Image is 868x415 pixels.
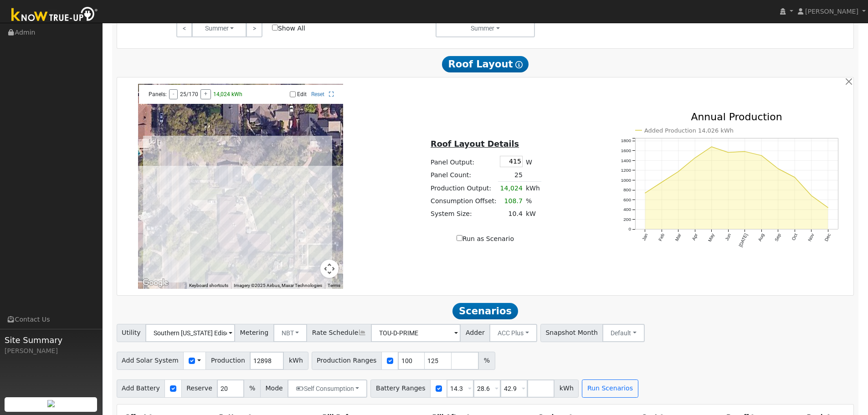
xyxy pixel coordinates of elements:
[621,148,632,153] text: 1600
[457,235,462,241] input: Run as Scenario
[554,379,579,398] span: kWh
[726,151,730,154] circle: onclick=""
[311,91,324,97] a: Reset
[140,277,170,289] a: Open this area in Google Maps (opens a new window)
[826,206,830,210] circle: onclick=""
[192,19,247,37] button: Summer
[623,207,631,212] text: 400
[371,324,461,342] input: Select a Rate Schedule
[260,379,288,398] span: Mode
[273,324,308,342] button: NBT
[524,182,541,195] td: kWh
[442,56,529,72] span: Roof Layout
[628,227,631,232] text: 0
[169,89,178,99] button: -
[283,352,308,370] span: kWh
[776,167,780,170] circle: onclick=""
[524,154,541,169] td: W
[515,61,523,68] i: Show Help
[524,195,541,208] td: %
[117,324,146,342] span: Utility
[149,91,167,97] span: Panels:
[181,379,218,398] span: Reserve
[724,233,732,241] text: Jun
[793,175,796,179] circle: onclick=""
[644,127,734,134] text: Added Production 14,026 kWh
[312,352,382,370] span: Production Ranges
[460,324,490,342] span: Adder
[180,91,198,97] span: 25/170
[176,19,192,37] a: <
[117,352,184,370] span: Add Solar System
[691,232,699,241] text: Apr
[660,180,663,184] circle: onclick=""
[707,233,715,243] text: May
[641,233,649,241] text: Jan
[288,379,367,398] button: Self Consumption
[320,260,339,278] button: Map camera controls
[623,187,631,192] text: 800
[791,233,799,241] text: Oct
[431,139,519,149] u: Roof Layout Details
[602,324,645,342] button: Default
[623,197,631,202] text: 600
[7,5,103,26] img: Know True-Up
[498,169,524,182] td: 25
[297,91,307,97] label: Edit
[643,191,647,195] circle: onclick=""
[457,234,514,244] label: Run as Scenario
[307,324,371,342] span: Rate Schedule
[760,154,763,158] circle: onclick=""
[246,19,262,37] a: >
[117,379,165,398] span: Add Battery
[489,324,537,342] button: ACC Plus
[498,195,524,208] td: 108.7
[524,208,541,220] td: kW
[757,233,765,242] text: Aug
[810,194,813,198] circle: onclick=""
[429,208,498,220] td: System Size:
[677,170,680,174] circle: onclick=""
[205,352,250,370] span: Production
[674,232,682,242] text: Mar
[738,233,749,248] text: [DATE]
[234,283,322,288] span: Imagery ©2025 Airbus, Maxar Technologies
[429,154,498,169] td: Panel Output:
[691,111,782,123] text: Annual Production
[621,158,632,163] text: 1400
[452,303,518,319] span: Scenarios
[657,233,665,242] text: Feb
[582,379,638,398] button: Run Scenarios
[200,89,211,99] button: +
[498,208,524,220] td: 10.4
[429,182,498,195] td: Production Output:
[5,346,98,356] div: [PERSON_NAME]
[621,178,632,183] text: 1000
[774,233,782,242] text: Sep
[272,25,278,31] input: Show All
[478,352,495,370] span: %
[5,334,98,346] span: Site Summary
[743,150,747,154] circle: onclick=""
[328,283,340,288] a: Terms (opens in new tab)
[824,233,832,242] text: Dec
[498,182,524,195] td: 14,024
[710,145,714,149] circle: onclick=""
[807,233,815,242] text: Nov
[140,277,170,289] img: Google
[540,324,603,342] span: Snapshot Month
[429,195,498,208] td: Consumption Offset:
[235,324,274,342] span: Metering
[329,91,334,97] a: Full Screen
[47,400,55,407] img: retrieve
[693,156,697,160] circle: onclick=""
[189,282,228,289] button: Keyboard shortcuts
[436,19,535,37] button: Summer
[805,8,858,15] span: [PERSON_NAME]
[621,168,632,173] text: 1200
[272,24,305,33] label: Show All
[623,217,631,222] text: 200
[244,379,260,398] span: %
[621,138,632,143] text: 1800
[145,324,235,342] input: Select a Utility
